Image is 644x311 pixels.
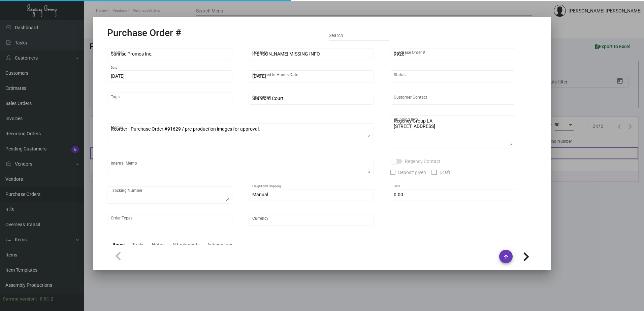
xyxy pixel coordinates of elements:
div: Attachments [172,241,200,248]
div: Notes [152,241,165,248]
span: Draft [440,168,450,176]
div: Current version: [3,296,37,303]
div: Items [112,241,125,248]
h2: Purchase Order # [107,27,181,39]
div: 0.51.2 [40,296,53,303]
span: Manual [252,192,268,197]
div: Tasks [132,241,144,248]
span: Deposit given [398,168,426,176]
span: Regency Contact [405,157,441,165]
div: Activity logs [207,241,233,248]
